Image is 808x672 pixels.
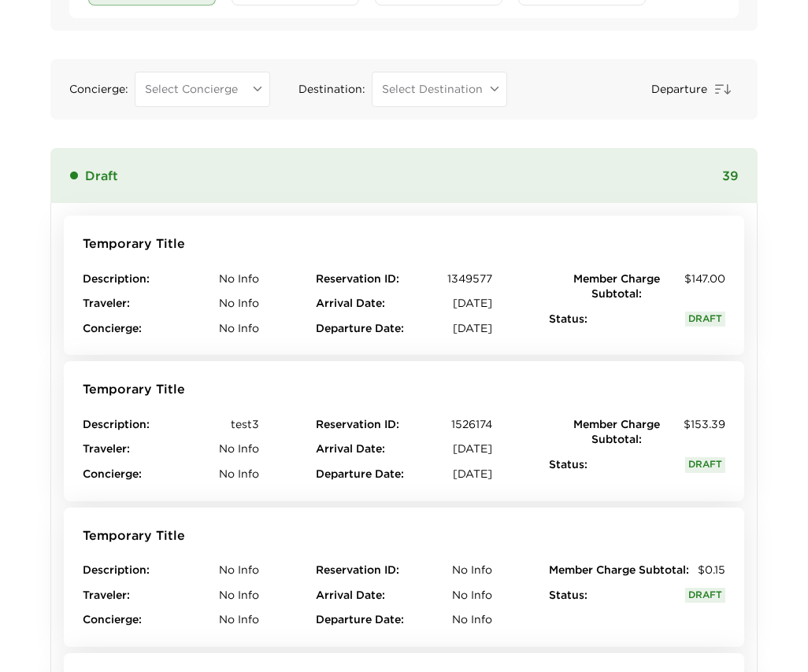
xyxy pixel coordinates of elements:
span: No Info [452,563,492,578]
span: $147.00 [684,271,725,302]
span: Draft [685,457,725,473]
span: Status : [549,312,587,327]
span: Member Charge Subtotal : [549,417,684,448]
span: Temporary Title [83,380,185,397]
span: 1349577 [447,271,492,287]
span: Arrival Date : [316,296,385,312]
span: No Info [219,441,259,457]
span: Temporary Title [83,234,185,252]
span: No Info [219,612,259,628]
span: Departure Date : [316,467,404,482]
span: Reservation ID : [316,417,399,433]
span: Concierge : [83,467,142,482]
span: No Info [219,321,259,337]
span: Destination : [298,82,365,98]
span: Select Concierge [145,82,238,96]
span: Departure Date : [316,612,404,628]
span: Traveler : [83,296,130,312]
span: Arrival Date : [316,588,385,604]
span: Concierge : [69,82,128,98]
span: Draft [85,167,118,184]
span: Concierge : [83,321,142,337]
span: Draft [685,312,725,327]
span: Member Charge Subtotal : [549,563,689,578]
span: No Info [219,588,259,604]
span: [DATE] [453,296,492,312]
span: Traveler : [83,441,130,457]
span: [DATE] [453,467,492,482]
span: [DATE] [453,321,492,337]
span: No Info [219,563,259,578]
span: $153.39 [684,417,725,448]
span: No Info [219,271,259,287]
span: $0.15 [698,563,725,578]
span: Departure Date : [316,321,404,337]
span: Reservation ID : [316,563,399,578]
span: No Info [452,612,492,628]
span: Description : [83,271,150,287]
span: 39 [124,167,739,184]
span: Departure [651,82,707,98]
span: [DATE] [453,441,492,457]
span: Member Charge Subtotal : [549,271,684,302]
button: Temporary TitleDescription:test3Traveler:No InfoConcierge:No InfoReservation ID:1526174Arrival Da... [64,361,744,500]
span: Arrival Date : [316,441,385,457]
span: No Info [452,588,492,604]
span: Description : [83,417,150,433]
span: Status : [549,457,587,473]
span: test3 [231,417,259,433]
span: No Info [219,296,259,312]
span: Concierge : [83,612,142,628]
span: Draft [685,588,725,604]
span: 1526174 [451,417,492,433]
span: Select Destination [382,82,483,96]
span: Temporary Title [83,526,185,544]
button: Temporary TitleDescription:No InfoTraveler:No InfoConcierge:No InfoReservation ID:1349577Arrival ... [64,216,744,355]
button: Temporary TitleDescription:No InfoTraveler:No InfoConcierge:No InfoReservation ID:No InfoArrival ... [64,508,744,647]
span: Reservation ID : [316,271,399,287]
span: Description : [83,563,150,578]
span: Traveler : [83,588,130,604]
span: Status : [549,588,587,604]
span: No Info [219,467,259,482]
